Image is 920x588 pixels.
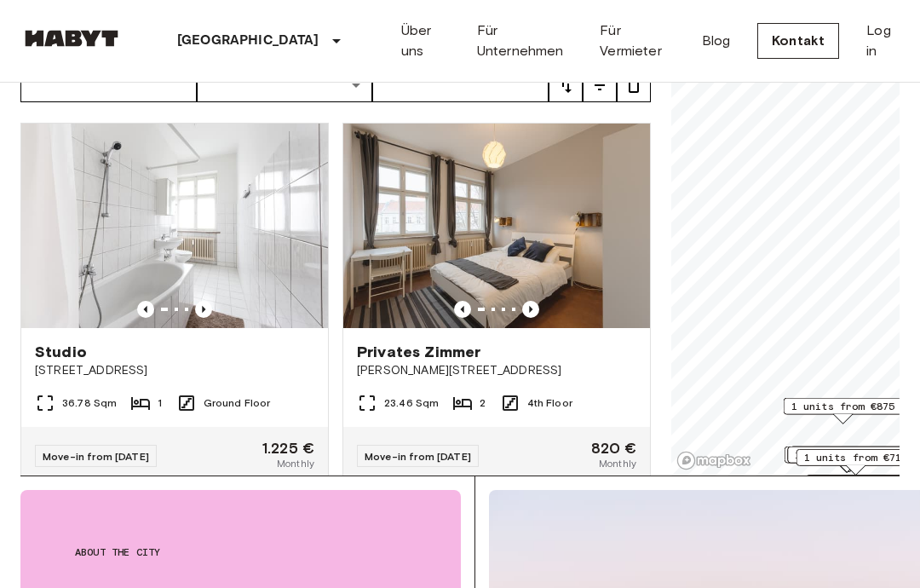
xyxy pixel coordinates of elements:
span: [STREET_ADDRESS] [35,362,314,379]
span: 1 units from €805 [795,447,899,463]
p: [GEOGRAPHIC_DATA] [177,31,319,51]
span: Monthly [277,456,314,471]
input: Choose date [20,68,197,102]
span: Move-in from [DATE] [43,450,149,463]
span: Ground Floor [204,395,271,411]
div: Map marker [796,449,916,476]
img: Marketing picture of unit DE-01-030-001-01H [21,124,328,328]
a: Für Unternehmen [477,20,573,61]
span: Studio [35,342,87,362]
a: Log in [866,20,900,61]
button: Previous image [195,301,212,318]
button: tune [583,68,617,102]
span: 1.225 € [262,441,314,456]
span: Move-in from [DATE] [365,450,471,463]
span: 1 units from €875 [791,399,895,414]
button: tune [617,68,651,102]
div: Map marker [784,398,903,424]
span: Monthly [599,456,636,471]
button: Previous image [522,301,539,318]
span: 2 [480,395,486,411]
div: Map marker [785,447,910,473]
button: Previous image [454,301,471,318]
span: 1 units from €710 [804,450,908,465]
a: Marketing picture of unit DE-01-030-001-01HPrevious imagePrevious imageStudio[STREET_ADDRESS]36.7... [20,123,329,486]
a: Mapbox logo [676,451,751,470]
a: Marketing picture of unit DE-01-267-001-02HPrevious imagePrevious imagePrivates Zimmer[PERSON_NAM... [342,123,651,486]
span: Privates Zimmer [357,342,480,362]
span: 36.78 Sqm [62,395,117,411]
a: Über uns [401,20,450,61]
a: Kontakt [757,23,839,59]
a: Für Vermieter [600,20,674,61]
img: Habyt [20,30,123,47]
span: 4th Floor [527,395,572,411]
img: Marketing picture of unit DE-01-267-001-02H [343,124,650,328]
div: Map marker [787,447,906,473]
span: 23.46 Sqm [384,395,439,411]
span: 820 € [591,441,636,456]
button: Previous image [137,301,154,318]
span: 1 [158,395,162,411]
a: Blog [702,31,731,51]
button: tune [549,68,583,102]
span: About the city [75,545,406,560]
span: [PERSON_NAME][STREET_ADDRESS] [357,362,636,379]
